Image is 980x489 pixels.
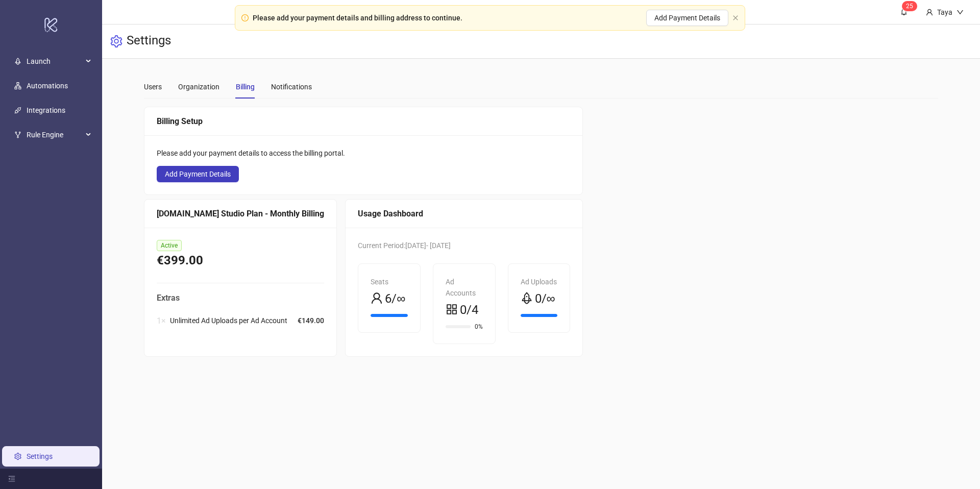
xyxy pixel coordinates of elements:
[157,240,182,251] span: Active
[732,15,739,21] button: close
[358,207,570,220] div: Usage Dashboard
[27,106,65,114] a: Integrations
[475,324,483,330] span: 0%
[900,8,908,15] span: bell
[933,7,957,18] div: Taya
[127,33,171,50] h3: Settings
[157,291,324,304] span: Extras
[253,12,462,23] div: Please add your payment details and billing address to continue.
[298,315,324,326] span: €149.00
[460,301,478,320] span: 0/4
[358,241,451,250] span: Current Period: [DATE] - [DATE]
[144,81,162,92] div: Users
[535,289,555,309] span: 0/∞
[27,82,68,90] a: Automations
[110,35,122,47] span: setting
[957,9,964,16] span: down
[654,14,720,22] span: Add Payment Details
[446,276,483,299] div: Ad Accounts
[910,3,913,10] span: 5
[371,292,383,304] span: user
[241,14,249,21] span: exclamation-circle
[521,292,533,304] span: rocket
[646,10,728,26] button: Add Payment Details
[157,314,166,327] span: 1 ×
[178,81,219,92] div: Organization
[165,170,231,178] span: Add Payment Details
[157,251,324,271] div: €399.00
[27,125,83,145] span: Rule Engine
[271,81,312,92] div: Notifications
[371,276,408,287] div: Seats
[14,58,21,65] span: rocket
[236,81,255,92] div: Billing
[446,303,458,315] span: appstore
[14,131,21,138] span: fork
[157,207,324,220] div: [DOMAIN_NAME] Studio Plan - Monthly Billing
[906,3,910,10] span: 2
[8,475,15,482] span: menu-fold
[157,166,239,182] button: Add Payment Details
[170,315,287,326] span: Unlimited Ad Uploads per Ad Account
[157,115,570,128] div: Billing Setup
[157,148,570,159] div: Please add your payment details to access the billing portal.
[902,1,917,11] sup: 25
[27,452,53,460] a: Settings
[521,276,558,287] div: Ad Uploads
[926,9,933,16] span: user
[385,289,405,309] span: 6/∞
[27,51,83,71] span: Launch
[732,15,739,21] span: close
